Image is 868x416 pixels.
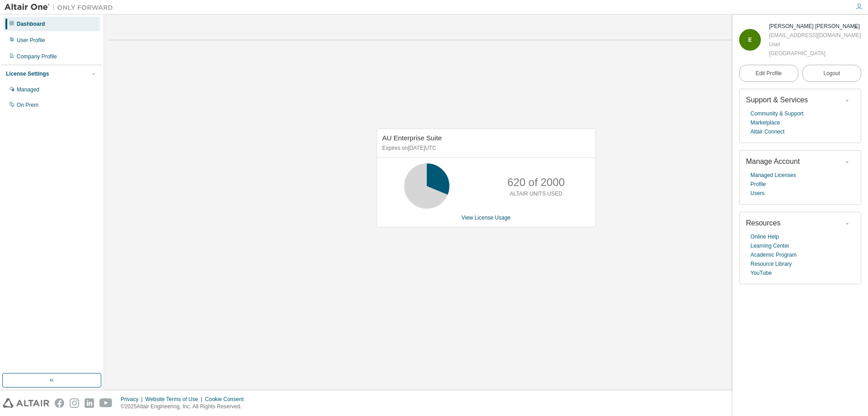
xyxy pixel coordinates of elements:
div: Ernest Vonn Claude Tolete [769,22,861,31]
p: Expires on [DATE] UTC [382,144,588,152]
img: Altair One [5,3,118,12]
div: Company Profile [17,53,57,60]
a: YouTube [750,268,772,277]
img: instagram.svg [70,398,79,408]
button: Logout [802,65,862,82]
a: Managed Licenses [750,171,796,180]
p: 620 of 2000 [507,175,565,190]
p: ALTAIR UNITS USED [510,190,562,198]
div: License Settings [6,70,49,77]
span: Support & Services [746,96,808,104]
a: Learning Center [750,241,789,250]
span: Resources [746,219,780,227]
p: © 2025 Altair Engineering, Inc. All Rights Reserved. [121,403,249,411]
div: Website Terms of Use [145,396,205,403]
span: Edit Profile [755,70,782,77]
div: [EMAIL_ADDRESS][DOMAIN_NAME] [769,31,861,40]
img: altair_logo.svg [3,398,49,408]
span: AU Enterprise Suite [382,134,442,142]
img: facebook.svg [55,398,64,408]
div: User Profile [17,37,45,44]
span: E [748,37,752,43]
img: linkedin.svg [85,398,94,408]
span: Manage Account [746,158,800,165]
img: youtube.svg [99,398,113,408]
a: Academic Program [750,250,797,259]
a: Profile [750,180,766,189]
div: User [769,40,861,49]
div: [GEOGRAPHIC_DATA] [769,49,861,58]
a: Altair Connect [750,127,784,136]
div: Managed [17,86,39,93]
div: Privacy [121,396,145,403]
div: On Prem [17,101,38,109]
a: Resource Library [750,259,792,268]
a: Online Help [750,232,779,241]
span: Logout [823,69,840,78]
div: Cookie Consent [205,396,249,403]
a: Community & Support [750,109,803,118]
a: View License Usage [462,215,511,221]
div: Dashboard [17,20,45,28]
a: Marketplace [750,118,780,127]
a: Edit Profile [739,65,798,82]
a: Users [750,189,764,198]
